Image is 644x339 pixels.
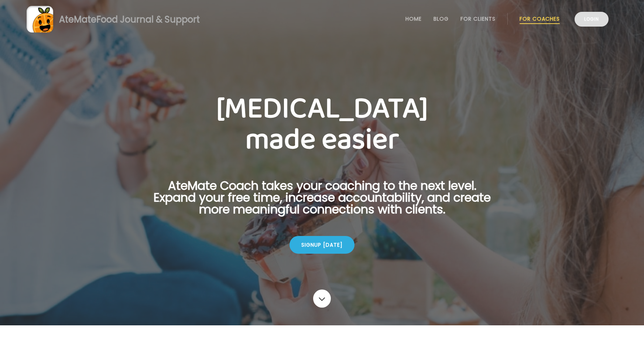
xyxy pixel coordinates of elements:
[575,12,609,27] a: Login
[290,236,354,254] div: Signup [DATE]
[53,13,200,26] div: AteMate
[27,6,617,32] a: AteMateFood Journal & Support
[142,93,502,155] h1: [MEDICAL_DATA] made easier
[405,16,422,22] a: Home
[142,180,502,224] p: AteMate Coach takes your coaching to the next level. Expand your free time, increase accountabili...
[96,13,200,25] span: Food Journal & Support
[460,16,496,22] a: For Clients
[520,16,560,22] a: For Coaches
[434,16,449,22] a: Blog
